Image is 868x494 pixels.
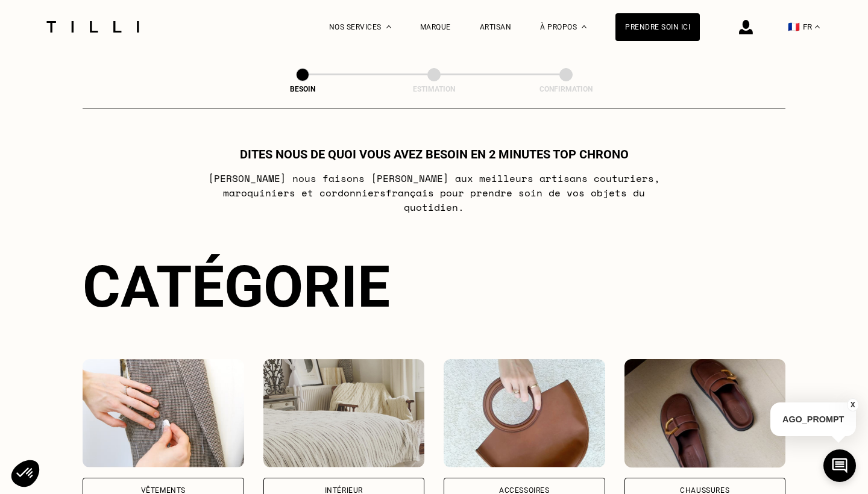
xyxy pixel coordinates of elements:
img: Menu déroulant à propos [582,25,587,28]
div: Chaussures [680,487,729,494]
a: Artisan [480,23,512,31]
p: AGO_PROMPT [770,402,856,436]
img: Accessoires [444,359,605,467]
div: Catégorie [83,253,785,320]
button: X [847,398,859,411]
img: icône connexion [739,20,753,34]
div: Besoin [242,85,363,93]
h1: Dites nous de quoi vous avez besoin en 2 minutes top chrono [240,147,629,161]
p: [PERSON_NAME] nous faisons [PERSON_NAME] aux meilleurs artisans couturiers , maroquiniers et cord... [195,171,673,214]
div: Intérieur [325,487,363,494]
span: 🇫🇷 [788,21,800,33]
a: Marque [420,23,451,31]
img: Chaussures [624,359,786,467]
div: Estimation [374,85,494,93]
div: Vêtements [141,487,186,494]
img: Menu déroulant [386,25,391,28]
img: Logo du service de couturière Tilli [42,21,143,33]
img: menu déroulant [815,25,820,28]
div: Confirmation [506,85,626,93]
img: Vêtements [83,359,244,467]
a: Prendre soin ici [615,13,700,41]
div: Accessoires [499,487,550,494]
img: Intérieur [263,359,425,467]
